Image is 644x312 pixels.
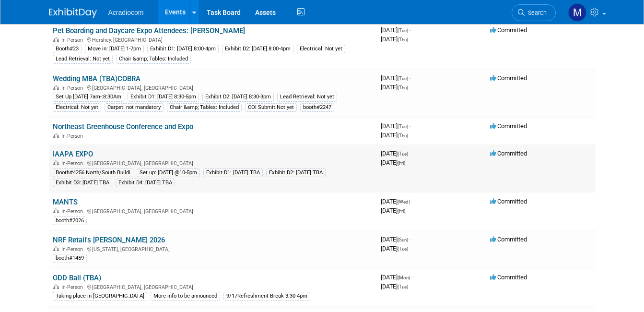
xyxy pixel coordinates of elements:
span: (Tue) [398,76,408,81]
span: (Tue) [398,28,408,33]
span: Committed [490,26,527,34]
img: ExhibitDay [49,8,97,18]
span: [DATE] [381,159,405,166]
span: - [410,26,411,34]
a: Northeast Greenhouse Conference and Expo [53,122,193,131]
a: Pet Boarding and Daycare Expo Attendees: [PERSON_NAME] [53,26,245,35]
span: - [410,74,411,82]
div: booth#1459 [53,254,87,263]
span: [DATE] [381,150,411,157]
div: [GEOGRAPHIC_DATA], [GEOGRAPHIC_DATA] [53,283,373,290]
span: - [411,274,413,281]
span: [DATE] [381,198,413,205]
a: Search [512,4,556,21]
span: In-Person [61,160,86,167]
span: Committed [490,198,527,205]
span: (Thu) [398,37,408,42]
span: (Mon) [398,275,410,280]
div: Lead Retrieval: Not yet [277,93,337,101]
div: Exhibit D1: [DATE] TBA [203,168,263,177]
span: In-Person [61,133,86,139]
div: Exhibit D1: [DATE] 8:30-5pm [128,93,199,101]
span: (Fri) [398,160,405,166]
div: Chair &amp; Tables: Included [116,55,191,63]
span: Committed [490,74,527,82]
div: Booth#23 [53,45,82,53]
span: In-Person [61,85,86,91]
div: Chair &amp; Tables: Included [167,103,242,112]
span: In-Person [61,246,86,252]
a: IAAPA EXPO [53,150,93,158]
span: [DATE] [381,74,411,82]
div: 9/17Refreshment Break 3:30-4pm [223,292,310,300]
div: COI Submit:Not yet [245,103,297,112]
div: More info to be announced [151,292,220,300]
div: [GEOGRAPHIC_DATA], [GEOGRAPHIC_DATA] [53,159,373,167]
a: Wedding MBA (TBA)COBRA [53,74,141,83]
img: Mike Pascuzzi [568,3,586,22]
a: ODD Ball (TBA) [53,274,101,282]
span: [DATE] [381,274,413,281]
span: Committed [490,150,527,157]
span: (Tue) [398,151,408,156]
span: Search [525,9,547,16]
div: booth#2247 [300,103,334,112]
span: In-Person [61,284,86,290]
span: [DATE] [381,207,405,214]
div: Exhibit D2: [DATE] 8:00-4pm [222,45,293,53]
span: In-Person [61,37,86,43]
span: (Fri) [398,208,405,214]
div: Set Up [DATE] 7am-:8:30Am [53,93,124,101]
span: - [410,236,411,243]
div: [GEOGRAPHIC_DATA], [GEOGRAPHIC_DATA] [53,84,373,91]
span: In-Person [61,208,86,215]
div: Hershey, [GEOGRAPHIC_DATA] [53,36,373,43]
div: Exhibit D3: [DATE] TBA [53,179,112,187]
span: - [411,198,413,205]
span: Acradiocom [108,9,144,16]
div: Move in: [DATE] 1-7pm [85,45,144,53]
span: (Wed) [398,199,410,204]
a: MANTS [53,198,78,206]
span: (Tue) [398,284,408,289]
div: Carpet: not mandatory [105,103,164,112]
img: In-Person Event [53,133,59,138]
span: [DATE] [381,245,408,252]
div: Exhibit D2: [DATE] 8:30-3pm [202,93,274,101]
span: (Tue) [398,246,408,252]
div: booth#2026 [53,216,87,225]
span: Committed [490,236,527,243]
span: [DATE] [381,36,408,43]
span: [DATE] [381,122,411,130]
span: Committed [490,122,527,130]
span: Committed [490,274,527,281]
span: [DATE] [381,84,408,91]
span: - [410,150,411,157]
span: (Thu) [398,85,408,90]
span: [DATE] [381,26,411,34]
div: Electrical: Not yet [297,45,345,53]
div: [GEOGRAPHIC_DATA], [GEOGRAPHIC_DATA] [53,207,373,215]
span: (Thu) [398,133,408,138]
span: (Tue) [398,124,408,129]
span: [DATE] [381,236,411,243]
div: Booth#4256 North/South Buildi [53,168,133,177]
img: In-Person Event [53,37,59,42]
div: Exhibit D1: [DATE] 8:00-4pm [147,45,219,53]
span: (Sun) [398,237,408,242]
div: Lead Retrieval: Not yet [53,55,113,63]
img: In-Person Event [53,160,59,165]
div: Set up: [DATE] @10-5pm [137,168,200,177]
div: Electrical: Not yet [53,103,101,112]
div: Exhibit D4: [DATE] TBA [116,179,175,187]
img: In-Person Event [53,284,59,289]
span: [DATE] [381,132,408,139]
div: Exhibit D2: [DATE] TBA [266,168,326,177]
span: - [410,122,411,130]
span: [DATE] [381,283,408,290]
div: Taking place in [GEOGRAPHIC_DATA] [53,292,147,300]
div: [US_STATE], [GEOGRAPHIC_DATA] [53,245,373,252]
img: In-Person Event [53,208,59,213]
a: NRF Retail's [PERSON_NAME] 2026 [53,236,165,244]
img: In-Person Event [53,85,59,90]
